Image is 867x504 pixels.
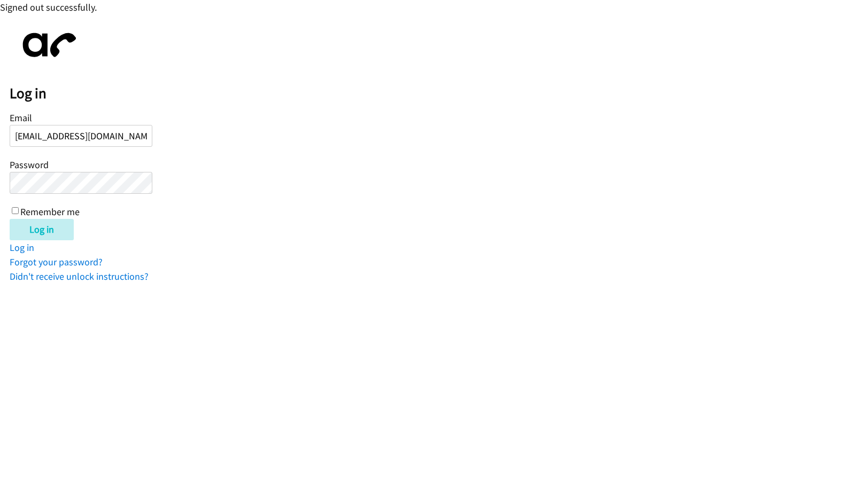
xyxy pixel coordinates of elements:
a: Log in [10,241,34,254]
h2: Log in [10,84,867,103]
label: Remember me [20,206,80,218]
a: Didn't receive unlock instructions? [10,270,149,282]
label: Email [10,112,32,124]
img: aphone-8a226864a2ddd6a5e75d1ebefc011f4aa8f32683c2d82f3fb0802fe031f96514.svg [10,24,84,66]
a: Forgot your password? [10,256,103,268]
input: Log in [10,219,74,240]
label: Password [10,159,49,171]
